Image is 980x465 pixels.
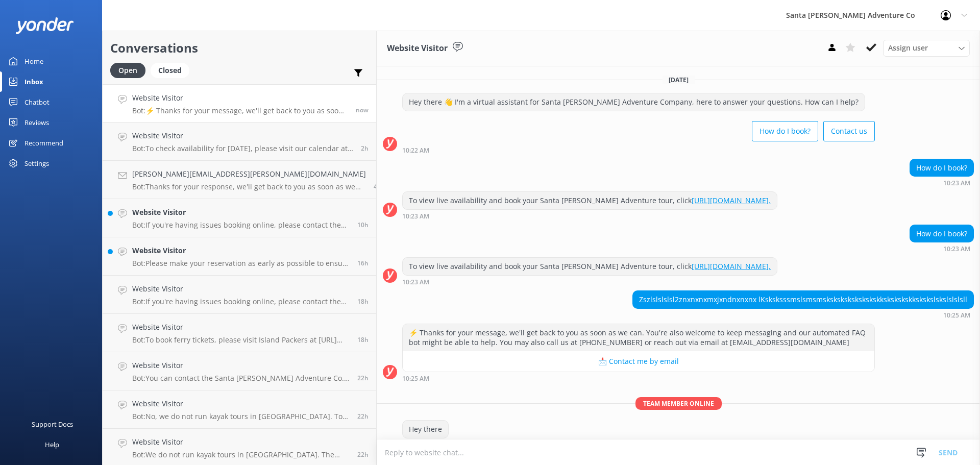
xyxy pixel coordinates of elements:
[110,63,145,78] div: Open
[132,322,350,333] h4: Website Visitor
[910,225,973,242] div: How do I book?
[402,148,429,154] strong: 10:22 AM
[402,146,875,154] div: Sep 13 2025 10:22am (UTC -07:00) America/Tijuana
[132,144,353,153] p: Bot: To check availability for [DATE], please visit our calendar at [URL][DOMAIN_NAME].
[24,71,43,92] div: Inbox
[132,283,350,295] h4: Website Visitor
[402,375,875,382] div: Sep 13 2025 10:25am (UTC -07:00) America/Tijuana
[356,106,369,114] span: Sep 13 2025 10:25am (UTC -07:00) America/Tijuana
[633,291,973,308] div: Zszlslslslsl2znxnxnxmxjxndnxnxnx lKsksksssmslsmsmskskskskskskskskkskskskskkskskslskslslslsll
[132,92,348,104] h4: Website Visitor
[943,312,970,319] strong: 10:25 AM
[403,93,865,111] div: Hey there 👋 I'm a virtual assistant for Santa [PERSON_NAME] Adventure Company, here to answer you...
[910,245,974,252] div: Sep 13 2025 10:23am (UTC -07:00) America/Tijuana
[883,40,970,56] div: Assign User
[24,133,63,153] div: Recommend
[132,436,350,448] h4: Website Visitor
[132,221,350,230] p: Bot: If you're having issues booking online, please contact the Santa [PERSON_NAME] Adventure Co....
[103,199,376,237] a: Website VisitorBot:If you're having issues booking online, please contact the Santa [PERSON_NAME]...
[103,276,376,314] a: Website VisitorBot:If you're having issues booking online, please contact the Santa [PERSON_NAME]...
[103,314,376,352] a: Website VisitorBot:To book ferry tickets, please visit Island Packers at [URL][DOMAIN_NAME].18h
[752,121,818,141] button: How do I book?
[151,64,194,76] a: Closed
[24,112,49,133] div: Reviews
[132,398,350,409] h4: Website Visitor
[103,237,376,276] a: Website VisitorBot:Please make your reservation as early as possible to ensure your trip date. Yo...
[403,421,448,438] div: Hey there
[823,121,875,141] button: Contact us
[24,153,49,174] div: Settings
[910,159,973,177] div: How do I book?
[357,412,369,421] span: Sep 12 2025 12:04pm (UTC -07:00) America/Tijuana
[110,64,151,76] a: Open
[132,360,350,371] h4: Website Visitor
[943,246,970,252] strong: 10:23 AM
[32,414,73,434] div: Support Docs
[103,161,376,199] a: [PERSON_NAME][EMAIL_ADDRESS][PERSON_NAME][DOMAIN_NAME]Bot:Thanks for your response, we'll get bac...
[387,42,448,55] h3: Website Visitor
[103,123,376,161] a: Website VisitorBot:To check availability for [DATE], please visit our calendar at [URL][DOMAIN_NA...
[103,390,376,429] a: Website VisitorBot:No, we do not run kayak tours in [GEOGRAPHIC_DATA]. To visit [GEOGRAPHIC_DATA]...
[132,207,350,218] h4: Website Visitor
[132,182,366,191] p: Bot: Thanks for your response, we'll get back to you as soon as we can during opening hours.
[132,168,366,180] h4: [PERSON_NAME][EMAIL_ADDRESS][PERSON_NAME][DOMAIN_NAME]
[402,213,429,219] strong: 10:23 AM
[132,450,350,459] p: Bot: We do not run kayak tours in [GEOGRAPHIC_DATA]. The best way to visit [GEOGRAPHIC_DATA] is t...
[361,144,369,153] span: Sep 13 2025 07:59am (UTC -07:00) America/Tijuana
[103,352,376,390] a: Website VisitorBot:You can contact the Santa [PERSON_NAME] Adventure Co. team at [PHONE_NUMBER], ...
[663,76,695,84] span: [DATE]
[374,182,381,191] span: Sep 13 2025 05:29am (UTC -07:00) America/Tijuana
[132,245,350,256] h4: Website Visitor
[357,374,369,382] span: Sep 12 2025 12:12pm (UTC -07:00) America/Tijuana
[888,42,928,54] span: Assign user
[357,259,369,267] span: Sep 12 2025 05:47pm (UTC -07:00) America/Tijuana
[357,335,369,344] span: Sep 12 2025 03:29pm (UTC -07:00) America/Tijuana
[943,180,970,186] strong: 10:23 AM
[15,17,74,34] img: yonder-white-logo.png
[132,130,353,141] h4: Website Visitor
[132,106,348,115] p: Bot: ⚡ Thanks for your message, we'll get back to you as soon as we can. You're also welcome to k...
[103,84,376,123] a: Website VisitorBot:⚡ Thanks for your message, we'll get back to you as soon as we can. You're als...
[692,261,771,271] a: [URL][DOMAIN_NAME].
[110,38,369,58] h2: Conversations
[692,195,771,205] a: [URL][DOMAIN_NAME].
[403,258,777,275] div: To view live availability and book your Santa [PERSON_NAME] Adventure tour, click
[24,51,43,71] div: Home
[357,450,369,459] span: Sep 12 2025 11:46am (UTC -07:00) America/Tijuana
[132,259,350,268] p: Bot: Please make your reservation as early as possible to ensure your trip date. You can view liv...
[403,192,777,209] div: To view live availability and book your Santa [PERSON_NAME] Adventure tour, click
[357,221,369,229] span: Sep 12 2025 11:42pm (UTC -07:00) America/Tijuana
[45,434,59,455] div: Help
[151,63,189,78] div: Closed
[403,324,874,351] div: ⚡ Thanks for your message, we'll get back to you as soon as we can. You're also welcome to keep m...
[24,92,50,112] div: Chatbot
[132,412,350,421] p: Bot: No, we do not run kayak tours in [GEOGRAPHIC_DATA]. To visit [GEOGRAPHIC_DATA], you can take...
[635,397,722,410] span: Team member online
[403,351,874,372] button: 📩 Contact me by email
[132,297,350,306] p: Bot: If you're having issues booking online, please contact the Santa [PERSON_NAME] Adventure Co....
[910,179,974,186] div: Sep 13 2025 10:23am (UTC -07:00) America/Tijuana
[402,279,429,285] strong: 10:23 AM
[132,374,350,383] p: Bot: You can contact the Santa [PERSON_NAME] Adventure Co. team at [PHONE_NUMBER], or by emailing...
[357,297,369,306] span: Sep 12 2025 03:52pm (UTC -07:00) America/Tijuana
[632,311,974,319] div: Sep 13 2025 10:25am (UTC -07:00) America/Tijuana
[132,335,350,345] p: Bot: To book ferry tickets, please visit Island Packers at [URL][DOMAIN_NAME].
[402,376,429,382] strong: 10:25 AM
[402,212,777,219] div: Sep 13 2025 10:23am (UTC -07:00) America/Tijuana
[402,278,777,285] div: Sep 13 2025 10:23am (UTC -07:00) America/Tijuana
